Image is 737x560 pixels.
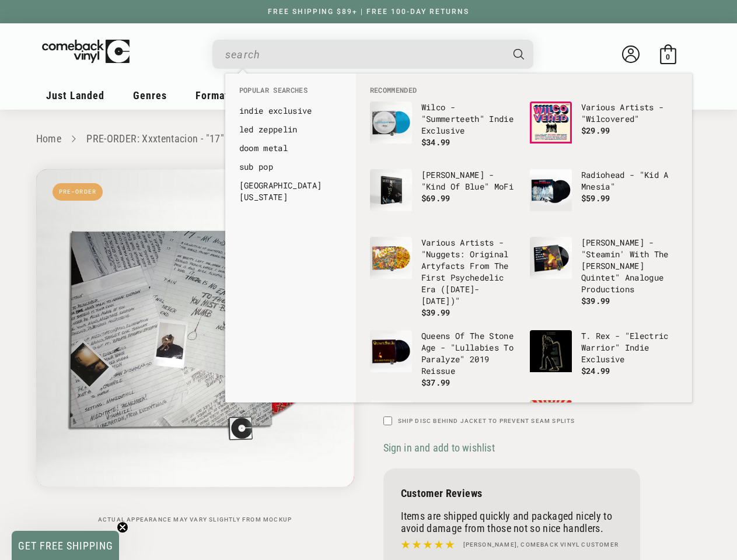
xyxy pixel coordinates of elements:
[530,101,678,157] a: Various Artists - "Wilcovered" Various Artists - "Wilcovered" $29.99
[581,101,678,125] p: Various Artists - "Wilcovered"
[524,324,684,392] li: default_products: T. Rex - "Electric Warrior" Indie Exclusive
[239,142,342,154] a: doom metal
[530,169,678,225] a: Radiohead - "Kid A Mnesia" Radiohead - "Kid A Mnesia" $59.99
[524,163,684,231] li: default_products: Radiohead - "Kid A Mnesia"
[233,101,348,120] li: default_suggestions: indie exclusive
[364,394,524,462] li: default_products: The Beatles - "1"
[530,330,678,386] a: T. Rex - "Electric Warrior" Indie Exclusive T. Rex - "Electric Warrior" Indie Exclusive $24.99
[524,96,684,163] li: default_products: Various Artists - "Wilcovered"
[239,180,342,203] a: [GEOGRAPHIC_DATA][US_STATE]
[233,85,348,101] li: Popular Searches
[524,231,684,313] li: default_products: Miles Davis - "Steamin' With The Miles Davis Quintet" Analogue Productions
[225,73,356,212] div: Popular Searches
[370,169,518,225] a: Miles Davis - "Kind Of Blue" MoFi [PERSON_NAME] - "Kind Of Blue" MoFi $69.99
[364,231,524,324] li: default_products: Various Artists - "Nuggets: Original Artyfacts From The First Psychedelic Era (...
[383,441,498,454] button: Sign in and add to wishlist
[18,540,113,552] span: GET FREE SHIPPING
[581,169,678,192] p: Radiohead - "Kid A Mnesia"
[36,169,354,523] media-gallery: Gallery Viewer
[36,131,701,148] nav: breadcrumbs
[239,105,342,117] a: indie exclusive
[233,176,348,206] li: default_suggestions: hotel california
[364,324,524,394] li: default_products: Queens Of The Stone Age - "Lullabies To Paralyze" 2019 Reissue
[195,89,234,101] span: Formats
[530,400,678,456] a: Incubus - "Light Grenades" Regular Incubus - "Light Grenades" Regular
[421,377,450,388] span: $37.99
[239,161,342,173] a: sub pop
[530,169,572,211] img: Radiohead - "Kid A Mnesia"
[233,120,348,139] li: default_suggestions: led zeppelin
[581,365,610,376] span: $24.99
[530,237,572,279] img: Miles Davis - "Steamin' With The Miles Davis Quintet" Analogue Productions
[421,237,518,307] p: Various Artists - "Nuggets: Original Artyfacts From The First Psychedelic Era ([DATE]-[DATE])"
[398,416,575,425] label: Ship Disc Behind Jacket To Prevent Seam Splits
[581,125,610,136] span: $29.99
[524,394,684,462] li: default_products: Incubus - "Light Grenades" Regular
[370,101,412,143] img: Wilco - "Summerteeth" Indie Exclusive
[530,237,678,307] a: Miles Davis - "Steamin' With The Miles Davis Quintet" Analogue Productions [PERSON_NAME] - "Steam...
[36,516,354,523] p: Actual appearance may vary slightly from mockup
[117,521,128,533] button: Close teaser
[233,157,348,176] li: default_suggestions: sub pop
[530,400,572,442] img: Incubus - "Light Grenades" Regular
[370,237,412,279] img: Various Artists - "Nuggets: Original Artyfacts From The First Psychedelic Era (1965-1968)"
[421,169,518,192] p: [PERSON_NAME] - "Kind Of Blue" MoFi
[581,400,678,423] p: Incubus - "Light Grenades" Regular
[133,89,167,101] span: Genres
[46,89,104,101] span: Just Landed
[370,400,518,456] a: The Beatles - "1" The Beatles - "1"
[370,400,412,442] img: The Beatles - "1"
[581,295,610,306] span: $39.99
[12,531,119,560] div: GET FREE SHIPPINGClose teaser
[421,307,450,318] span: $39.99
[212,40,533,69] div: Search
[86,132,288,145] a: PRE-ORDER: Xxxtentacion - "17" 2025 Pressing
[364,163,524,231] li: default_products: Miles Davis - "Kind Of Blue" MoFi
[225,43,502,66] input: When autocomplete results are available use up and down arrows to review and enter to select
[530,101,572,143] img: Various Artists - "Wilcovered"
[401,487,623,499] p: Customer Reviews
[383,442,495,454] span: Sign in and add to wishlist
[581,192,610,204] span: $59.99
[421,101,518,136] p: Wilco - "Summerteeth" Indie Exclusive
[666,52,670,61] span: 0
[503,40,535,69] button: Search
[370,330,518,388] a: Queens Of The Stone Age - "Lullabies To Paralyze" 2019 Reissue Queens Of The Stone Age - "Lullabi...
[421,330,518,377] p: Queens Of The Stone Age - "Lullabies To Paralyze" 2019 Reissue
[370,101,518,157] a: Wilco - "Summerteeth" Indie Exclusive Wilco - "Summerteeth" Indie Exclusive $34.99
[421,400,518,412] p: The Beatles - "1"
[463,540,619,549] h4: [PERSON_NAME], Comeback Vinyl customer
[239,124,342,135] a: led zeppelin
[364,85,684,96] li: Recommended
[356,73,692,402] div: Recommended
[256,8,481,16] a: FREE SHIPPING $89+ | FREE 100-DAY RETURNS
[401,537,455,552] img: star5.svg
[370,330,412,372] img: Queens Of The Stone Age - "Lullabies To Paralyze" 2019 Reissue
[36,132,61,145] a: Home
[581,237,678,295] p: [PERSON_NAME] - "Steamin' With The [PERSON_NAME] Quintet" Analogue Productions
[370,169,412,211] img: Miles Davis - "Kind Of Blue" MoFi
[401,510,623,534] p: Items are shipped quickly and packaged nicely to avoid damage from those not so nice handlers.
[53,183,103,201] span: Pre-Order
[233,139,348,157] li: default_suggestions: doom metal
[421,136,450,148] span: $34.99
[421,192,450,204] span: $69.99
[530,330,572,372] img: T. Rex - "Electric Warrior" Indie Exclusive
[370,237,518,318] a: Various Artists - "Nuggets: Original Artyfacts From The First Psychedelic Era (1965-1968)" Variou...
[581,330,678,365] p: T. Rex - "Electric Warrior" Indie Exclusive
[364,96,524,163] li: default_products: Wilco - "Summerteeth" Indie Exclusive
